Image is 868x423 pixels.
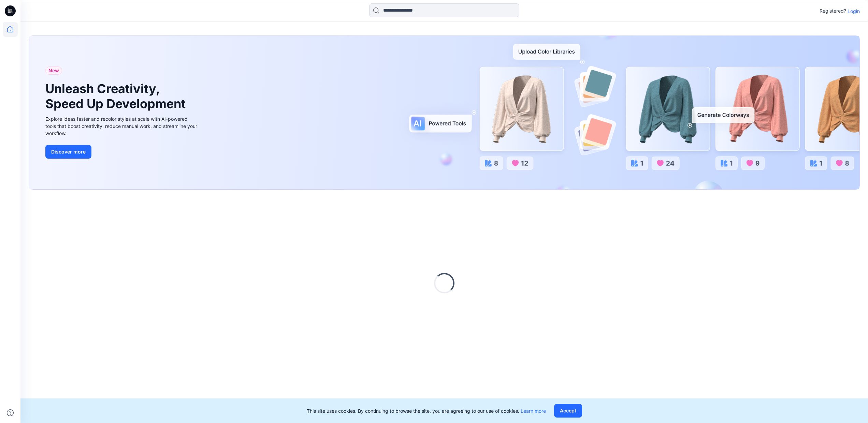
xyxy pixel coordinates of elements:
[307,407,546,414] p: This site uses cookies. By continuing to browse the site, you are agreeing to our use of cookies.
[45,145,199,159] a: Discover more
[45,115,199,137] div: Explore ideas faster and recolor styles at scale with AI-powered tools that boost creativity, red...
[848,8,860,15] p: Login
[521,408,546,414] a: Learn more
[45,145,91,159] button: Discover more
[48,67,59,75] span: New
[554,404,582,418] button: Accept
[820,7,846,15] p: Registered?
[45,82,189,111] h1: Unleash Creativity, Speed Up Development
